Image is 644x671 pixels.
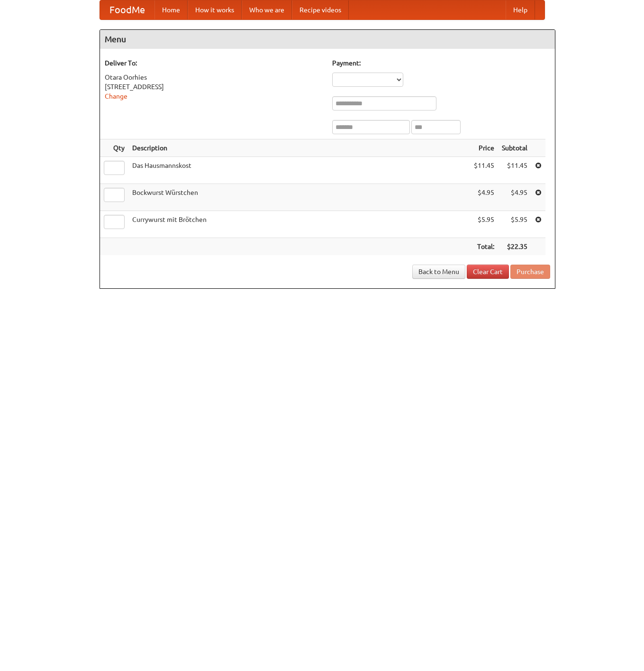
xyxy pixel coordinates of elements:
[128,157,470,184] td: Das Hausmannskost
[100,30,555,49] h4: Menu
[470,157,498,184] td: $11.45
[412,265,465,279] a: Back to Menu
[332,58,550,68] h5: Payment:
[128,211,470,238] td: Currywurst mit Brötchen
[105,82,323,92] div: [STREET_ADDRESS]
[470,211,498,238] td: $5.95
[100,139,128,157] th: Qty
[498,157,531,184] td: $11.45
[498,184,531,211] td: $4.95
[128,139,470,157] th: Description
[470,139,498,157] th: Price
[100,0,154,19] a: FoodMe
[105,58,323,68] h5: Deliver To:
[470,184,498,211] td: $4.95
[105,92,127,100] a: Change
[498,139,531,157] th: Subtotal
[105,73,323,82] div: Otara Oorhies
[188,0,242,19] a: How it works
[292,0,349,19] a: Recipe videos
[128,184,470,211] td: Bockwurst Würstchen
[498,238,531,256] th: $22.35
[510,265,550,279] button: Purchase
[498,211,531,238] td: $5.95
[467,265,509,279] a: Clear Cart
[154,0,188,19] a: Home
[242,0,292,19] a: Who we are
[470,238,498,256] th: Total:
[506,0,535,19] a: Help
